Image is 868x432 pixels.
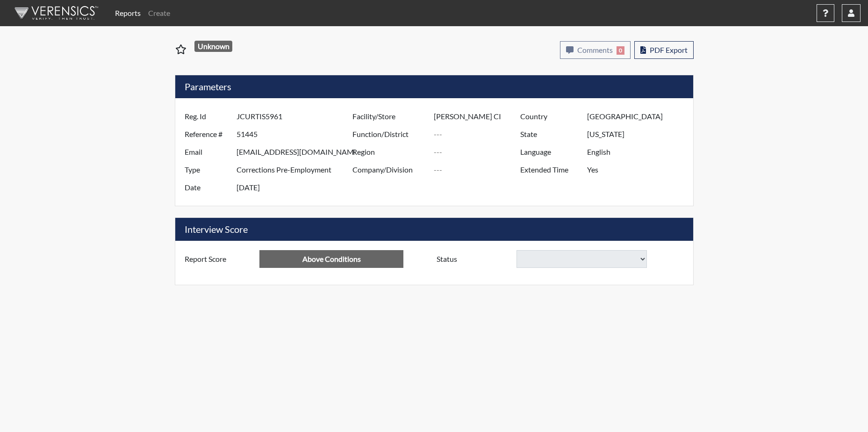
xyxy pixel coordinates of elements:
label: Region [345,143,434,161]
a: Create [144,4,174,22]
input: --- [237,179,355,196]
label: Type [178,161,237,179]
div: Document a decision to hire or decline a candiate [430,250,691,268]
label: Date [178,179,237,196]
h5: Parameters [175,75,693,98]
label: Report Score [178,250,260,268]
label: Reference # [178,125,237,143]
h5: Interview Score [175,218,693,241]
input: --- [237,143,355,161]
label: Status [430,250,516,268]
input: --- [587,125,690,143]
input: --- [587,143,690,161]
span: Comments [577,45,613,54]
label: Company/Division [345,161,434,179]
input: --- [434,161,523,179]
button: PDF Export [634,41,694,59]
label: Email [178,143,237,161]
label: Facility/Store [345,108,434,125]
label: Language [513,143,587,161]
input: --- [434,143,523,161]
input: --- [434,108,523,125]
label: Reg. Id [178,108,237,125]
input: --- [434,125,523,143]
span: 0 [617,46,624,55]
a: Reports [111,4,144,22]
input: --- [587,161,690,179]
label: Extended Time [513,161,587,179]
span: Unknown [194,41,232,52]
label: State [513,125,587,143]
input: --- [237,125,355,143]
input: --- [587,108,690,125]
input: --- [237,108,355,125]
input: --- [237,161,355,179]
span: PDF Export [650,45,688,54]
label: Function/District [345,125,434,143]
input: --- [259,250,403,268]
label: Country [513,108,587,125]
button: Comments0 [560,41,631,59]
